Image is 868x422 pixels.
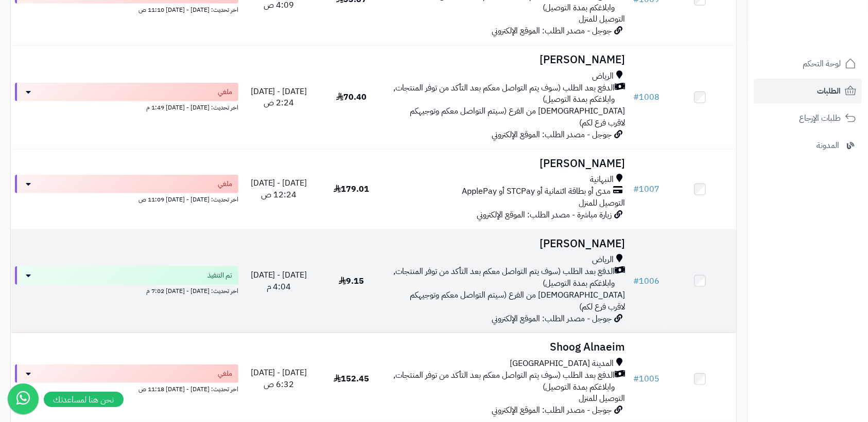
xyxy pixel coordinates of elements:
span: [DATE] - [DATE] 12:24 ص [251,177,307,201]
h3: [PERSON_NAME] [392,54,625,66]
h3: [PERSON_NAME] [392,158,625,170]
span: الدفع بعد الطلب (سوف يتم التواصل معكم بعد التأكد من توفر المنتجات, وابلاغكم بمدة التوصيل) [392,370,615,393]
span: [DATE] - [DATE] 2:24 ص [251,85,307,109]
span: الرياض [592,70,614,82]
span: [DATE] - [DATE] 6:32 ص [251,366,307,391]
span: # [633,275,639,287]
span: ملغي [218,87,232,97]
h3: Shoog Alnaeim [392,341,625,353]
span: 179.01 [334,183,369,195]
span: الدفع بعد الطلب (سوف يتم التواصل معكم بعد التأكد من توفر المنتجات, وابلاغكم بمدة التوصيل) [392,266,615,289]
div: اخر تحديث: [DATE] - [DATE] 11:09 ص [15,193,238,204]
span: تم التنفيذ [207,270,232,281]
a: الطلبات [754,79,862,103]
span: طلبات الإرجاع [799,111,841,125]
img: logo-2.png [798,29,858,50]
span: زيارة مباشرة - مصدر الطلب: الموقع الإلكتروني [477,209,612,221]
span: 9.15 [339,275,364,287]
div: اخر تحديث: [DATE] - [DATE] 11:18 ص [15,383,238,394]
a: لوحة التحكم [754,51,862,76]
span: التوصيل للمنزل [579,197,625,209]
a: #1006 [633,275,659,287]
h3: [PERSON_NAME] [392,238,625,250]
span: 70.40 [336,91,367,103]
span: [DATE] - [DATE] 4:04 م [251,269,307,293]
a: #1007 [633,183,659,195]
span: الطلبات [817,84,841,98]
span: مدى أو بطاقة ائتمانية أو STCPay أو ApplePay [462,186,611,197]
span: المدينة [GEOGRAPHIC_DATA] [510,358,614,370]
span: ملغي [218,179,232,189]
div: اخر تحديث: [DATE] - [DATE] 7:02 م [15,285,238,296]
a: #1008 [633,91,659,103]
span: المدونة [817,138,839,153]
span: التوصيل للمنزل [579,13,625,25]
span: ملغي [218,369,232,379]
a: المدونة [754,133,862,158]
span: الدفع بعد الطلب (سوف يتم التواصل معكم بعد التأكد من توفر المنتجات, وابلاغكم بمدة التوصيل) [392,82,615,106]
span: # [633,183,639,195]
span: جوجل - مصدر الطلب: الموقع الإلكتروني [492,129,612,141]
span: جوجل - مصدر الطلب: الموقع الإلكتروني [492,313,612,325]
a: #1005 [633,373,659,385]
span: لوحة التحكم [803,57,841,71]
span: # [633,373,639,385]
div: اخر تحديث: [DATE] - [DATE] 1:49 م [15,101,238,112]
span: النبهانية [590,174,614,186]
div: اخر تحديث: [DATE] - [DATE] 11:10 ص [15,4,238,14]
a: طلبات الإرجاع [754,106,862,131]
span: جوجل - مصدر الطلب: الموقع الإلكتروني [492,25,612,37]
span: # [633,91,639,103]
span: الرياض [592,254,614,266]
span: 152.45 [334,373,369,385]
span: التوصيل للمنزل [579,392,625,405]
span: [DEMOGRAPHIC_DATA] من الفرع (سيتم التواصل معكم وتوجيهكم لاقرب فرع لكم) [410,289,625,313]
span: [DEMOGRAPHIC_DATA] من الفرع (سيتم التواصل معكم وتوجيهكم لاقرب فرع لكم) [410,105,625,129]
span: جوجل - مصدر الطلب: الموقع الإلكتروني [492,404,612,416]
